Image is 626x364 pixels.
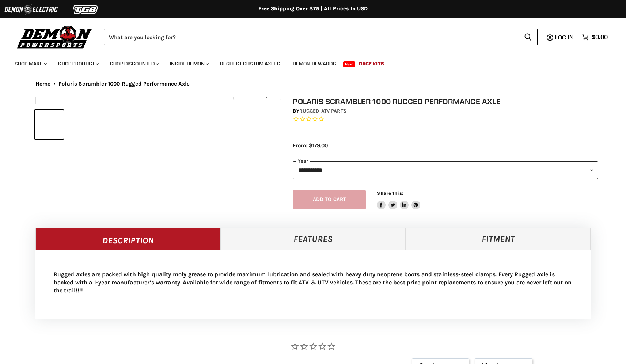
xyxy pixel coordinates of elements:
a: Request Custom Axles [215,56,286,71]
aside: Share this: [377,190,420,209]
a: Shop Make [9,56,51,71]
ul: Main menu [9,53,606,71]
button: IMAGE thumbnail [35,110,64,139]
nav: Breadcrumbs [21,81,606,87]
a: Rugged ATV Parts [299,108,346,114]
a: Home [35,81,51,87]
a: $0.00 [578,32,611,42]
a: Shop Discounted [105,56,163,71]
span: Log in [555,34,574,41]
input: Search [104,29,518,45]
p: Rugged axles are packed with high quality moly grease to provide maximum lubrication and sealed w... [54,270,573,295]
a: Shop Product [53,56,103,71]
span: Share this: [377,190,403,196]
span: Click to expand [237,92,277,98]
a: Log in [552,34,578,41]
select: year [293,161,598,179]
span: $0.00 [592,34,608,41]
div: by [293,107,598,115]
img: Demon Powersports [15,24,95,50]
a: Race Kits [353,56,390,71]
span: From: $179.00 [293,142,328,149]
a: Features [220,228,406,250]
span: New! [343,61,356,67]
span: Rated 0.0 out of 5 stars 0 reviews [293,115,598,123]
a: Fitment [406,228,591,250]
span: Polaris Scrambler 1000 Rugged Performance Axle [58,81,190,87]
img: TGB Logo 2 [58,3,113,16]
h1: Polaris Scrambler 1000 Rugged Performance Axle [293,97,598,106]
img: Demon Electric Logo 2 [4,3,58,16]
form: Product [104,29,538,45]
a: Demon Rewards [287,56,342,71]
a: Description [35,228,221,250]
button: Search [518,29,538,45]
a: Inside Demon [164,56,213,71]
div: Free Shipping Over $75 | All Prices In USD [21,5,606,12]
